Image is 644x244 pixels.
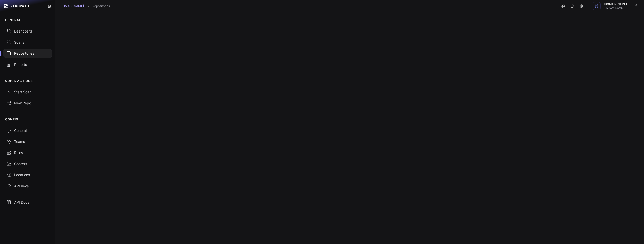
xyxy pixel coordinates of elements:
nav: breadcrumb [59,4,110,8]
a: ZEROPATH [2,2,43,10]
div: General [6,128,49,133]
span: [PERSON_NAME] [604,7,627,9]
div: New Repo [6,101,49,106]
div: Reports [6,62,49,67]
div: Scans [6,40,49,45]
a: [DOMAIN_NAME] [59,4,84,8]
p: GENERAL [5,18,21,22]
div: API Keys [6,184,49,189]
svg: chevron right, [86,4,90,8]
span: [DOMAIN_NAME] [604,3,627,6]
div: Locations [6,172,49,177]
div: Teams [6,139,49,144]
a: Repositories [92,4,110,8]
div: Context [6,161,49,166]
p: CONFIG [5,117,18,121]
div: Rules [6,150,49,155]
div: API Docs [6,200,49,205]
div: Repositories [6,51,49,56]
div: Dashboard [6,29,49,34]
div: Start Scan [6,89,49,95]
span: ZEROPATH [11,4,29,8]
p: QUICK ACTIONS [5,79,33,83]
